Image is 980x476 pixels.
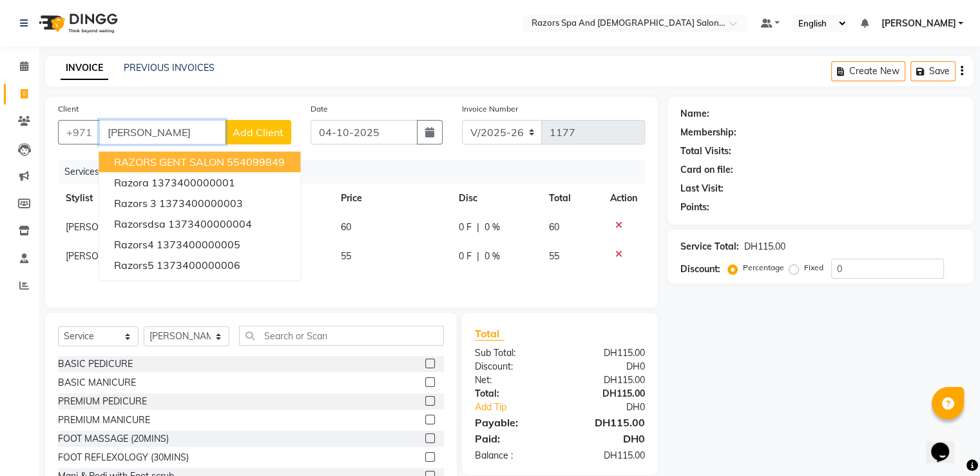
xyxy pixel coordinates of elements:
[58,432,169,446] div: FOOT MASSAGE (20MINS)
[475,327,504,341] span: Total
[311,103,328,115] label: Date
[114,238,154,251] span: razors4
[465,401,575,414] a: Add Tip
[66,250,138,262] span: [PERSON_NAME]
[99,120,226,144] input: Search by Name/Mobile/Email/Code
[114,176,149,189] span: razora
[549,221,559,233] span: 60
[680,240,739,253] div: Service Total:
[114,155,224,168] span: RAZORS GENT SALON
[560,387,655,401] div: DH115.00
[114,197,157,210] span: Razors 3
[341,250,351,262] span: 55
[462,103,518,115] label: Invoice Number
[459,250,472,263] span: 0 F
[465,373,560,387] div: Net:
[157,259,240,272] ngb-highlight: 1373400000006
[465,431,560,446] div: Paid:
[58,357,133,371] div: BASIC PEDICURE
[465,415,560,430] div: Payable:
[459,221,472,234] span: 0 F
[744,240,785,253] div: DH115.00
[157,238,240,251] ngb-highlight: 1373400000005
[465,360,560,373] div: Discount:
[465,346,560,360] div: Sub Total:
[549,250,559,262] span: 55
[333,184,451,213] th: Price
[168,217,252,230] ngb-highlight: 1373400000004
[560,346,655,360] div: DH115.00
[804,262,823,273] label: Fixed
[465,449,560,462] div: Balance :
[58,395,147,408] div: PREMIUM PEDICURE
[227,155,285,168] ngb-highlight: 554099849
[926,424,967,463] iframe: chat widget
[680,182,724,195] div: Last Visit:
[602,184,645,213] th: Action
[58,184,182,213] th: Stylist
[560,449,655,462] div: DH115.00
[477,250,479,263] span: |
[680,126,736,139] div: Membership:
[831,61,905,81] button: Create New
[58,103,79,115] label: Client
[477,221,479,234] span: |
[114,217,166,230] span: Razorsdsa
[575,401,654,414] div: DH0
[59,160,655,184] div: Services
[273,184,333,213] th: Qty
[485,250,500,263] span: 0 %
[910,61,956,81] button: Save
[61,57,108,80] a: INVOICE
[233,126,283,139] span: Add Client
[680,107,709,121] div: Name:
[151,176,235,189] ngb-highlight: 1373400000001
[680,201,709,214] div: Points:
[225,120,291,144] button: Add Client
[680,263,720,276] div: Discount:
[680,144,731,158] div: Total Visits:
[33,5,121,41] img: logo
[743,262,784,273] label: Percentage
[58,451,189,464] div: FOOT REFLEXOLOGY (30MINS)
[239,326,444,346] input: Search or Scan
[560,431,655,446] div: DH0
[560,373,655,387] div: DH115.00
[58,120,101,144] button: +971
[341,221,351,233] span: 60
[114,259,154,272] span: razors5
[560,360,655,373] div: DH0
[58,376,136,390] div: BASIC MANICURE
[485,221,500,234] span: 0 %
[66,221,138,233] span: [PERSON_NAME]
[560,415,655,430] div: DH115.00
[124,62,215,74] a: PREVIOUS INVOICES
[465,387,560,401] div: Total:
[451,184,541,213] th: Disc
[58,413,150,427] div: PREMIUM MANICURE
[881,17,956,30] span: [PERSON_NAME]
[159,197,243,210] ngb-highlight: 1373400000003
[680,163,733,177] div: Card on file:
[541,184,602,213] th: Total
